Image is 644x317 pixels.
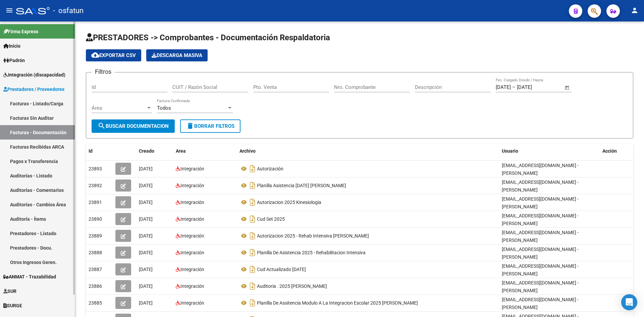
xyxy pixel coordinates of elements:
span: Integración [180,283,204,289]
span: Integración [180,250,204,255]
span: Planilla Asistencia [DATE] [PERSON_NAME] [257,183,346,188]
span: [EMAIL_ADDRESS][DOMAIN_NAME] - [PERSON_NAME] [502,213,579,226]
span: 23893 [89,166,102,171]
span: Inicio [3,42,20,50]
span: Acción [602,148,617,154]
span: [EMAIL_ADDRESS][DOMAIN_NAME] - [PERSON_NAME] [502,280,579,293]
span: Autorización [257,166,283,171]
span: 23886 [89,283,102,289]
i: Descargar documento [248,230,257,241]
i: Descargar documento [248,163,257,174]
mat-icon: search [98,122,106,130]
span: SURGE [3,302,22,309]
input: Fecha fin [517,84,549,90]
i: Descargar documento [248,264,257,275]
datatable-header-cell: Id [86,144,113,158]
span: Prestadores / Proveedores [3,86,64,93]
div: Open Intercom Messenger [621,294,637,310]
span: Usuario [502,148,518,154]
mat-icon: menu [5,6,13,14]
span: [DATE] [139,183,153,188]
span: [DATE] [139,300,153,306]
span: [DATE] [139,233,153,239]
span: Planilla De Asistencia 2025 - Rehabilitacion Intensiva [257,250,366,255]
span: Integración [180,183,204,188]
i: Descargar documento [248,197,257,208]
datatable-header-cell: Acción [600,144,633,158]
span: Integración [180,300,204,306]
span: Padrón [3,57,25,64]
button: Descarga Masiva [146,49,208,61]
span: Integración [180,216,204,222]
span: [EMAIL_ADDRESS][DOMAIN_NAME] - [PERSON_NAME] [502,230,579,243]
span: [DATE] [139,267,153,272]
span: Planilla De Assitencia Modulo A La Integracion Escolar 2025 [PERSON_NAME] [257,300,418,306]
span: SUR [3,287,16,295]
span: Integración [180,267,204,272]
span: Borrar Filtros [186,123,234,129]
button: Buscar Documentacion [92,119,175,133]
i: Descargar documento [248,180,257,191]
span: Area [176,148,186,154]
i: Descargar documento [248,281,257,292]
button: Open calendar [563,84,571,92]
span: Todos [157,105,171,111]
span: [DATE] [139,250,153,255]
span: 23888 [89,250,102,255]
span: Creado [139,148,154,154]
span: [DATE] [139,166,153,171]
button: Exportar CSV [86,49,141,61]
span: Integración [180,166,204,171]
span: Integración (discapacidad) [3,71,65,78]
mat-icon: delete [186,122,194,130]
datatable-header-cell: Creado [136,144,173,158]
span: [EMAIL_ADDRESS][DOMAIN_NAME] - [PERSON_NAME] [502,163,579,176]
i: Descargar documento [248,298,257,308]
span: Auditoria . 2025 [PERSON_NAME] [257,283,327,289]
input: Fecha inicio [496,84,511,90]
span: 23892 [89,183,102,188]
span: Autorizacion 2025 Kinesiologia [257,200,321,205]
span: Id [89,148,93,154]
mat-icon: cloud_download [91,51,99,59]
span: PRESTADORES -> Comprobantes - Documentación Respaldatoria [86,33,330,42]
app-download-masive: Descarga masiva de comprobantes (adjuntos) [146,49,208,61]
span: - osfatun [53,3,84,18]
span: 23890 [89,216,102,222]
span: Integración [180,233,204,239]
span: [EMAIL_ADDRESS][DOMAIN_NAME] - [PERSON_NAME] [502,179,579,193]
span: [EMAIL_ADDRESS][DOMAIN_NAME] - [PERSON_NAME] [502,247,579,260]
span: [EMAIL_ADDRESS][DOMAIN_NAME] - [PERSON_NAME] [502,297,579,310]
span: Buscar Documentacion [98,123,169,129]
span: Cud Set 2025 [257,216,285,222]
span: 23889 [89,233,102,239]
span: Cud Actualizado [DATE] [257,267,306,272]
datatable-header-cell: Archivo [237,144,499,158]
span: Autorizacion 2025 - Rehab Intensiva [PERSON_NAME] [257,233,369,239]
span: [DATE] [139,216,153,222]
mat-icon: person [631,6,639,14]
span: 23887 [89,267,102,272]
span: Área [92,105,146,111]
i: Descargar documento [248,247,257,258]
span: Integración [180,200,204,205]
span: ANMAT - Trazabilidad [3,273,56,280]
span: [EMAIL_ADDRESS][DOMAIN_NAME] - [PERSON_NAME] [502,263,579,276]
span: Descarga Masiva [152,52,202,58]
span: 23885 [89,300,102,306]
i: Descargar documento [248,214,257,224]
span: – [512,84,516,90]
datatable-header-cell: Usuario [499,144,600,158]
span: [DATE] [139,200,153,205]
span: [EMAIL_ADDRESS][DOMAIN_NAME] - [PERSON_NAME] [502,196,579,209]
span: [DATE] [139,283,153,289]
span: Firma Express [3,28,38,35]
span: Exportar CSV [91,52,136,58]
span: Archivo [239,148,256,154]
span: 23891 [89,200,102,205]
datatable-header-cell: Area [173,144,237,158]
h3: Filtros [92,67,115,76]
button: Borrar Filtros [180,119,240,133]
